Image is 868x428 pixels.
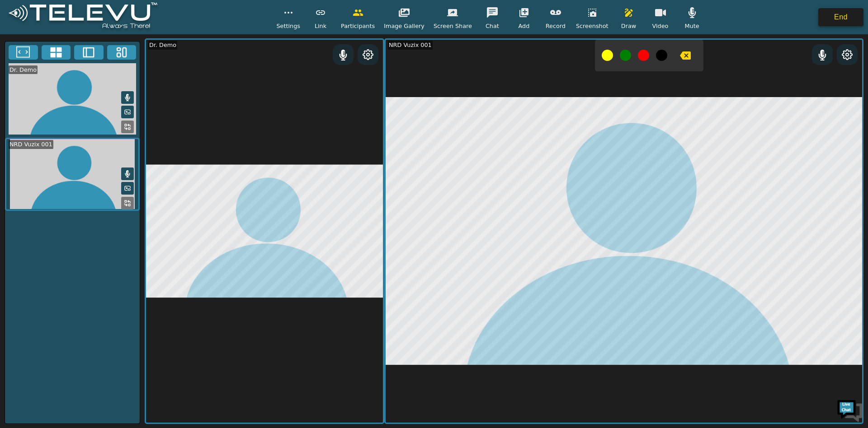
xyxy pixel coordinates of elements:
[546,22,566,30] span: Record
[107,45,137,60] button: Three Window Medium
[47,47,152,59] div: Chat with us now
[74,45,104,60] button: Two Window Medium
[9,65,38,74] div: Dr. Demo
[121,167,134,180] button: Mute
[621,22,636,30] span: Draw
[9,140,53,149] div: NRD Vuzix 001
[818,8,863,26] button: End
[42,45,71,60] button: 4x4
[121,106,134,118] button: Picture in Picture
[5,247,172,278] textarea: Type your message and hit 'Enter'
[684,22,699,30] span: Mute
[652,22,669,30] span: Video
[519,22,530,30] span: Add
[388,41,433,49] div: NRD Vuzix 001
[121,197,134,209] button: Replace Feed
[9,45,38,60] button: Fullscreen
[486,22,499,30] span: Chat
[148,41,177,49] div: Dr. Demo
[384,22,425,30] span: Image Gallery
[315,22,326,30] span: Link
[434,22,472,30] span: Screen Share
[576,22,609,30] span: Screenshot
[15,42,38,65] img: d_736959983_company_1615157101543_736959983
[121,91,134,104] button: Mute
[836,396,863,423] img: Chat Widget
[341,22,375,30] span: Participants
[148,5,170,26] div: Minimize live chat window
[276,22,300,30] span: Settings
[52,114,125,205] span: We're online!
[121,182,134,195] button: Picture in Picture
[121,121,134,133] button: Replace Feed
